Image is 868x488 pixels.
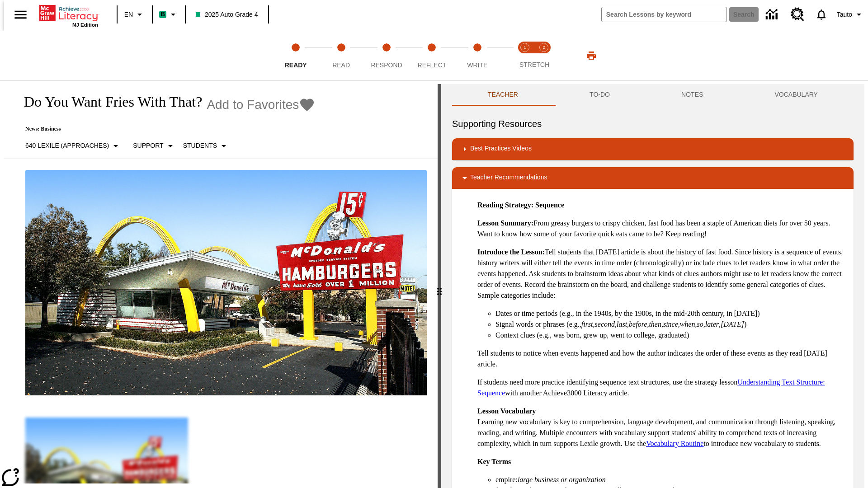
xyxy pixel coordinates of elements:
p: Teacher Recommendations [470,173,547,183]
em: when [680,320,695,328]
span: 2025 Auto Grade 4 [196,10,258,19]
h1: Do You Want Fries With That? [14,94,202,110]
span: EN [124,10,133,19]
button: Open side menu [7,1,34,28]
li: empire: [495,474,846,485]
span: Reflect [418,61,447,69]
h6: Supporting Resources [452,117,854,131]
p: Tell students that [DATE] article is about the history of fast food. Since history is a sequence ... [477,247,846,301]
button: VOCABULARY [739,84,854,106]
strong: Sequence [535,201,564,209]
span: Read [332,61,350,69]
a: Resource Center, Will open in new tab [785,2,810,27]
div: Home [39,3,98,28]
button: Write step 5 of 5 [451,31,504,80]
em: first [581,320,593,328]
em: since [663,320,678,328]
p: 640 Lexile (Approaches) [25,141,109,150]
span: Respond [371,61,402,69]
text: 2 [542,45,545,50]
li: Context clues (e.g., was born, grew up, went to college, graduated) [495,330,846,341]
em: later [705,320,719,328]
p: If students need more practice identifying sequence text structures, use the strategy lesson with... [477,377,846,399]
em: last [617,320,627,328]
button: Teacher [452,84,554,106]
em: so [697,320,703,328]
button: Reflect step 4 of 5 [406,31,458,80]
div: Instructional Panel Tabs [452,84,854,106]
p: Tell students to notice when events happened and how the author indicates the order of these even... [477,348,846,370]
button: Scaffolds, Support [129,138,179,154]
li: Signal words or phrases (e.g., , , , , , , , , , ) [495,319,846,330]
span: Ready [285,61,307,69]
p: Students [183,141,217,150]
em: then [649,320,661,328]
a: Vocabulary Routine [646,440,703,447]
button: Boost Class color is mint green. Change class color [156,6,182,23]
strong: Lesson Vocabulary [477,407,536,415]
button: Ready step 1 of 5 [269,31,322,80]
div: Best Practices Videos [452,138,854,160]
div: Teacher Recommendations [452,167,854,189]
button: Add to Favorites - Do You Want Fries With That? [207,97,315,113]
button: Print [577,47,606,64]
p: From greasy burgers to crispy chicken, fast food has been a staple of American diets for over 50 ... [477,218,846,239]
div: activity [441,84,864,488]
a: Data Center [760,2,785,27]
span: NJ Edition [72,22,98,28]
strong: Introduce the Lesson: [477,248,545,256]
button: Select Lexile, 640 Lexile (Approaches) [22,138,125,154]
button: Select Student [179,138,233,154]
span: Tauto [837,10,852,19]
span: Add to Favorites [207,98,299,112]
em: second [595,320,615,328]
button: Stretch Read step 1 of 2 [512,31,538,80]
strong: Reading Strategy: [477,201,533,209]
button: Language: EN, Select a language [120,6,149,23]
button: NOTES [646,84,739,106]
strong: Lesson Summary: [477,219,533,227]
strong: Key Terms [477,458,511,465]
li: Dates or time periods (e.g., in the 1940s, by the 1900s, in the mid-20th century, in [DATE]) [495,308,846,319]
div: reading [4,84,438,483]
button: Stretch Respond step 2 of 2 [531,31,557,80]
div: Press Enter or Spacebar and then press right and left arrow keys to move the slider [438,84,441,488]
a: Notifications [810,3,833,26]
p: Learning new vocabulary is key to comprehension, language development, and communication through ... [477,406,846,449]
button: Read step 2 of 5 [315,31,367,80]
span: B [160,9,165,20]
img: One of the first McDonald's stores, with the iconic red sign and golden arches. [25,170,427,396]
span: STRETCH [519,61,549,68]
p: Support [133,141,163,150]
button: TO-DO [554,84,646,106]
text: 1 [524,45,526,50]
button: Profile/Settings [833,6,868,23]
span: Write [467,61,487,69]
em: [DATE] [721,320,744,328]
em: large business or organization [518,476,606,483]
p: News: Business [14,126,315,132]
button: Respond step 3 of 5 [360,31,413,80]
p: Best Practices Videos [470,144,532,155]
em: before [629,320,647,328]
input: search field [602,7,726,22]
a: Understanding Text Structure: Sequence [477,378,825,397]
